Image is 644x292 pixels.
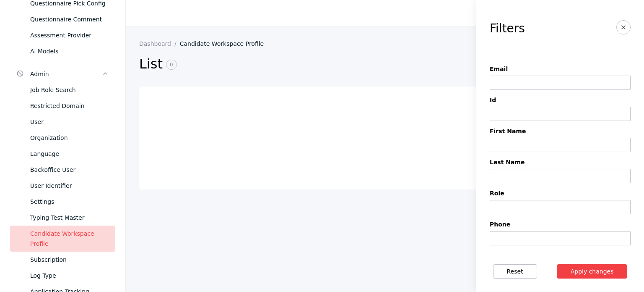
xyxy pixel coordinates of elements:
label: Role [490,190,631,197]
button: Reset [493,264,537,279]
a: Questionnaire Comment [10,11,115,27]
a: Restricted Domain [10,98,115,114]
div: Candidate Workspace Profile [30,229,109,249]
label: First Name [490,128,631,134]
div: User Identifier [30,181,109,191]
div: Settings [30,197,109,207]
label: Email [490,66,631,72]
div: User [30,117,109,127]
div: Job Role Search [30,85,109,95]
div: Subscription [30,255,109,265]
h2: List [139,55,500,73]
div: Log Type [30,271,109,281]
a: Ai Models [10,43,115,59]
a: Dashboard [139,40,180,47]
a: Log Type [10,268,115,284]
a: Language [10,146,115,162]
a: User Identifier [10,178,115,194]
a: Organization [10,130,115,146]
div: Ai Models [30,46,109,56]
a: Candidate Workspace Profile [10,226,115,252]
div: Typing Test Master [30,213,109,223]
label: Id [490,97,631,103]
div: Questionnaire Comment [30,14,109,24]
a: Settings [10,194,115,210]
a: Typing Test Master [10,210,115,226]
a: Job Role Search [10,82,115,98]
label: Last Name [490,159,631,166]
h3: Filters [490,22,525,35]
div: Assessment Provider [30,30,109,40]
button: Apply changes [557,264,628,279]
a: User [10,114,115,130]
div: Restricted Domain [30,101,109,111]
a: Subscription [10,252,115,268]
div: Admin [30,69,102,79]
a: Assessment Provider [10,27,115,43]
a: Candidate Workspace Profile [180,40,271,47]
label: Phone [490,221,631,228]
a: Backoffice User [10,162,115,178]
div: Organization [30,133,109,143]
div: Backoffice User [30,165,109,175]
div: Language [30,149,109,159]
span: 0 [166,60,177,70]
